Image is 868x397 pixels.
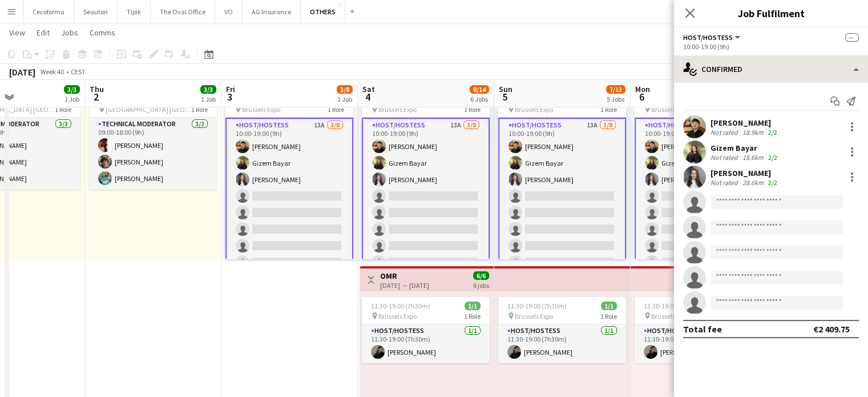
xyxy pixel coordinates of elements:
[337,85,353,94] span: 3/8
[464,312,481,320] span: 1 Role
[362,84,375,94] span: Sat
[89,90,217,190] app-job-card: 09:00-18:00 (9h)3/3 [GEOGRAPHIC_DATA] [GEOGRAPHIC_DATA]1 RoleTechnical Moderator3/309:00-18:00 (9...
[683,33,733,42] span: Host/Hostess
[151,1,215,23] button: The Oval Office
[74,1,118,23] button: Seauton
[498,324,626,363] app-card-role: Host/Hostess1/111:30-19:00 (7h30m)[PERSON_NAME]
[507,302,567,310] span: 11:30-19:00 (7h30m)
[242,105,280,114] span: Brussels Expo
[710,168,780,178] div: [PERSON_NAME]
[470,95,488,103] div: 6 Jobs
[337,95,352,103] div: 1 Job
[683,33,742,42] button: Host/Hostess
[371,302,430,310] span: 11:30-19:00 (7h30m)
[683,323,722,335] div: Total fee
[243,1,301,23] button: AG Insurance
[633,90,650,103] span: 6
[465,302,481,310] span: 1/1
[328,105,344,114] span: 1 Role
[710,143,780,153] div: Gizem Bayar
[64,85,80,94] span: 3/3
[378,312,417,320] span: Brussels Expo
[683,42,859,51] div: 10:00-19:00 (9h)
[499,84,512,94] span: Sun
[607,95,625,103] div: 5 Jobs
[845,33,859,42] span: --
[55,105,71,114] span: 1 Role
[201,95,216,103] div: 1 Job
[5,25,30,40] a: View
[464,105,481,114] span: 1 Role
[601,302,617,310] span: 1/1
[224,90,235,103] span: 3
[740,153,766,162] div: 18.6km
[361,90,375,103] span: 4
[380,271,429,281] h3: OMR
[362,324,490,363] app-card-role: Host/Hostess1/111:30-19:00 (7h30m)[PERSON_NAME]
[740,128,766,137] div: 18.9km
[378,105,417,114] span: Brussels Expo
[470,85,489,94] span: 8/14
[191,105,208,114] span: 1 Role
[200,85,216,94] span: 3/3
[9,27,25,38] span: View
[600,312,617,320] span: 1 Role
[740,178,766,187] div: 28.6km
[215,1,243,23] button: VO
[651,105,689,114] span: Brussels Expo
[106,105,191,114] span: [GEOGRAPHIC_DATA] [GEOGRAPHIC_DATA]
[9,66,35,78] div: [DATE]
[56,25,83,40] a: Jobs
[23,1,74,23] button: Cecoforma
[473,271,489,280] span: 6/6
[90,27,115,38] span: Comms
[710,128,740,137] div: Not rated
[710,153,740,162] div: Not rated
[674,55,868,83] div: Confirmed
[498,90,626,259] app-job-card: 10:00-19:00 (9h)3/8 Brussels Expo1 RoleHost/Hostess13A3/810:00-19:00 (9h)[PERSON_NAME]Gizem Bayar...
[606,85,625,94] span: 7/13
[362,90,490,259] app-job-card: 10:00-19:00 (9h)3/8 Brussels Expo1 RoleHost/Hostess13A3/810:00-19:00 (9h)[PERSON_NAME]Gizem Bayar...
[497,90,512,103] span: 5
[635,297,762,363] app-job-card: 11:30-19:00 (7h30m)1/1 Brussels Expo1 RoleHost/Hostess1/111:30-19:00 (7h30m)[PERSON_NAME]
[362,118,490,275] app-card-role: Host/Hostess13A3/810:00-19:00 (9h)[PERSON_NAME]Gizem Bayar[PERSON_NAME]
[89,118,217,190] app-card-role: Technical Moderator3/309:00-18:00 (9h)[PERSON_NAME][PERSON_NAME][PERSON_NAME]
[226,84,235,94] span: Fri
[498,297,626,363] div: 11:30-19:00 (7h30m)1/1 Brussels Expo1 RoleHost/Hostess1/111:30-19:00 (7h30m)[PERSON_NAME]
[64,95,79,103] div: 1 Job
[118,1,151,23] button: Tipik
[813,323,850,335] div: €2 409.75
[651,312,689,320] span: Brussels Expo
[32,25,54,40] a: Edit
[498,118,626,275] app-card-role: Host/Hostess13A3/810:00-19:00 (9h)[PERSON_NAME]Gizem Bayar[PERSON_NAME]
[301,1,345,23] button: OTHERS
[710,178,740,187] div: Not rated
[600,105,617,114] span: 1 Role
[90,84,104,94] span: Thu
[362,297,490,363] app-job-card: 11:30-19:00 (7h30m)1/1 Brussels Expo1 RoleHost/Hostess1/111:30-19:00 (7h30m)[PERSON_NAME]
[473,280,489,290] div: 6 jobs
[635,324,762,363] app-card-role: Host/Hostess1/111:30-19:00 (7h30m)[PERSON_NAME]
[674,6,868,21] h3: Job Fulfilment
[515,105,553,114] span: Brussels Expo
[225,90,353,259] app-job-card: 10:00-19:00 (9h)3/8 Brussels Expo1 RoleHost/Hostess13A3/810:00-19:00 (9h)[PERSON_NAME]Gizem Bayar...
[635,118,762,275] app-card-role: Host/Hostess13A3/810:00-19:00 (9h)[PERSON_NAME]Gizem Bayar[PERSON_NAME]
[768,128,777,137] app-skills-label: 2/2
[225,118,353,275] app-card-role: Host/Hostess13A3/810:00-19:00 (9h)[PERSON_NAME]Gizem Bayar[PERSON_NAME]
[768,178,777,187] app-skills-label: 2/2
[85,25,120,40] a: Comms
[38,67,66,76] span: Week 40
[88,90,104,103] span: 2
[380,281,429,290] div: [DATE] → [DATE]
[768,153,777,162] app-skills-label: 2/2
[515,312,553,320] span: Brussels Expo
[37,27,50,38] span: Edit
[635,90,762,259] app-job-card: 10:00-19:00 (9h)3/8 Brussels Expo1 RoleHost/Hostess13A3/810:00-19:00 (9h)[PERSON_NAME]Gizem Bayar...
